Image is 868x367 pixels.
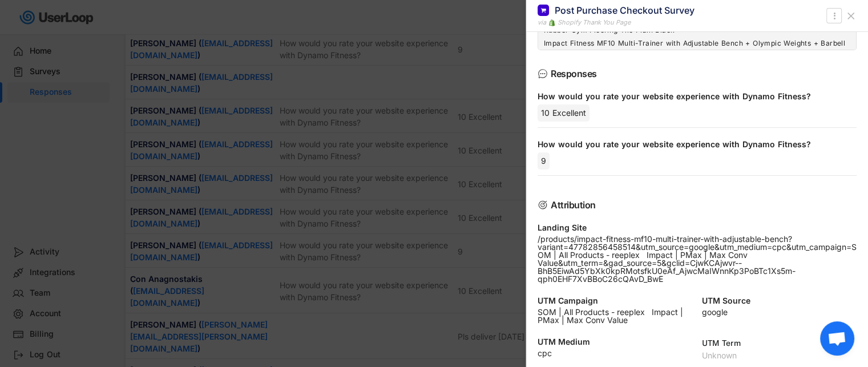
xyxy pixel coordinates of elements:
[538,104,590,122] div: 10 Excellent
[538,91,847,102] div: How would you rate your website experience with Dynamo Fitness?
[833,10,835,22] text: 
[820,321,854,356] a: Open chat
[538,308,693,324] div: SOM | All Products - reeplex Impact | PMax | Max Conv Value
[538,152,550,170] div: 9
[702,297,857,305] div: UTM Source
[538,18,546,27] div: via
[702,352,857,360] div: Unknown
[551,69,838,78] div: Responses
[702,308,857,316] div: google
[538,338,693,346] div: UTM Medium
[538,224,857,232] div: Landing Site
[538,139,847,150] div: How would you rate your website experience with Dynamo Fitness?
[544,39,850,48] div: Impact Fitness MF10 Multi-Trainer with Adjustable Bench + Olympic Weights + Barbell
[548,19,555,26] img: 1156660_ecommerce_logo_shopify_icon%20%281%29.png
[555,4,695,17] div: Post Purchase Checkout Survey
[558,18,631,27] div: Shopify Thank You Page
[702,338,857,348] div: UTM Term
[829,9,840,23] button: 
[538,349,693,357] div: cpc
[538,235,857,283] div: /products/impact-fitness-mf10-multi-trainer-with-adjustable-bench?variant=47782856458514&utm_sour...
[551,200,838,209] div: Attribution
[538,297,693,305] div: UTM Campaign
